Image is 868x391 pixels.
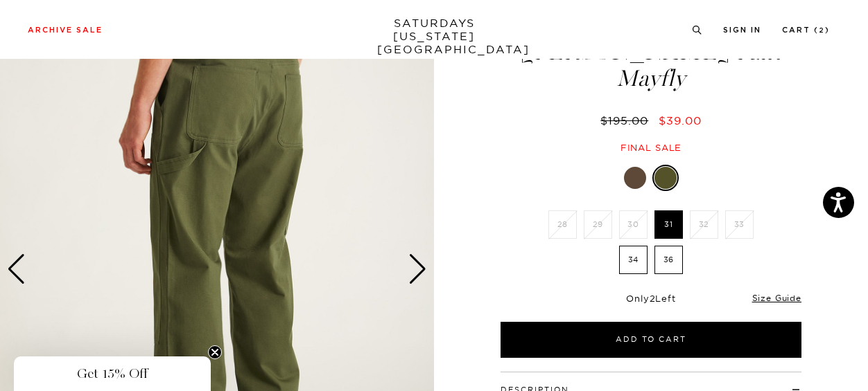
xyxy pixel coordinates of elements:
[619,246,648,274] label: 34
[501,322,801,358] button: Add to Cart
[654,210,683,239] label: 31
[650,293,656,304] span: 2
[752,293,801,303] a: Size Guide
[819,28,825,34] small: 2
[7,254,26,284] div: Previous slide
[77,365,148,382] span: Get 15% Off
[498,142,804,154] div: Final sale
[659,113,702,127] span: $39.00
[408,254,427,284] div: Next slide
[208,345,222,359] button: Close teaser
[14,356,211,391] div: Get 15% OffClose teaser
[28,26,103,34] a: Archive Sale
[723,26,761,34] a: Sign In
[501,293,801,304] div: Only Left
[498,67,804,90] span: Mayfly
[654,246,683,274] label: 36
[498,41,804,90] h1: [PERSON_NAME] Pant
[377,17,492,56] a: SATURDAYS[US_STATE][GEOGRAPHIC_DATA]
[600,113,654,127] del: $195.00
[782,26,830,34] a: Cart (2)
